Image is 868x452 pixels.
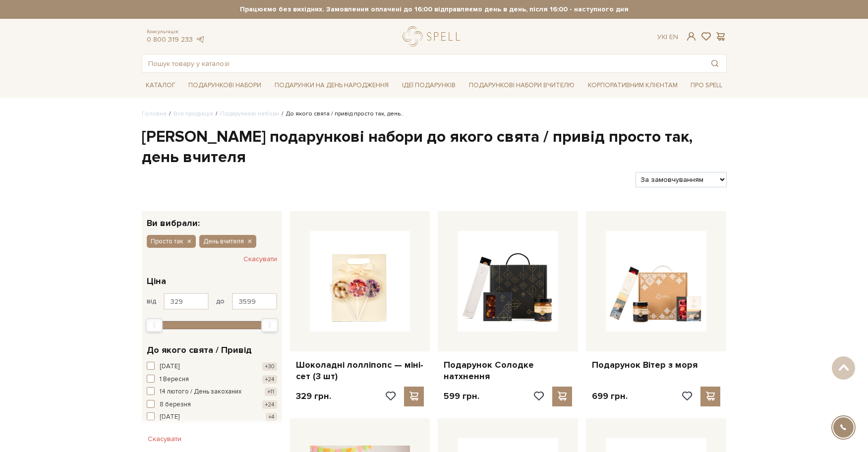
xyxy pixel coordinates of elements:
[262,362,277,371] span: +30
[142,5,727,14] strong: Працюємо без вихідних. Замовлення оплачені до 16:00 відправляємо день в день, після 16:00 - насту...
[266,413,277,421] span: +4
[147,35,193,44] a: 0 800 319 233
[142,211,282,227] div: Ви вибрали:
[243,251,277,267] button: Скасувати
[147,375,277,385] button: 1 Вересня +24
[147,29,205,35] span: Консультація:
[296,359,424,383] a: Шоколадні лолліпопс — міні-сет (3 шт)
[279,110,404,118] li: До якого свята / привід просто так, день..
[265,388,277,396] span: +11
[444,359,572,383] a: Подарунок Солодке натхнення
[584,78,682,93] a: Корпоративним клієнтам
[142,110,167,117] a: Головна
[147,235,196,248] button: Просто так
[142,431,187,447] button: Скасувати
[164,293,209,310] input: Ціна
[444,391,479,402] p: 599 грн.
[703,55,726,72] button: Пошук товару у каталозі
[195,35,205,44] a: telegram
[160,362,179,372] span: [DATE]
[147,387,277,397] button: 14 лютого / День закоханих +11
[146,318,163,332] div: Min
[147,412,277,422] button: [DATE] +4
[687,78,726,93] a: Про Spell
[147,343,252,357] span: До якого свята / Привід
[296,391,331,402] p: 329 грн.
[261,318,278,332] div: Max
[160,412,179,422] span: [DATE]
[142,78,179,93] a: Каталог
[174,110,213,117] a: Вся продукція
[184,78,265,93] a: Подарункові набори
[220,110,279,117] a: Подарункові набори
[262,375,277,384] span: +24
[271,78,393,93] a: Подарунки на День народження
[592,359,720,371] a: Подарунок Вітер з моря
[160,400,191,410] span: 8 березня
[147,297,156,306] span: від
[142,127,727,168] h1: [PERSON_NAME] подарункові набори до якого свята / привід просто так, день вчителя
[160,387,241,397] span: 14 лютого / День закоханих
[666,33,667,41] span: |
[657,33,678,42] div: Ук
[203,237,244,246] span: День вчителя
[669,33,678,41] a: En
[262,400,277,409] span: +24
[147,362,277,372] button: [DATE] +30
[147,425,277,435] button: День вчителя
[147,275,166,288] span: Ціна
[160,375,189,385] span: 1 Вересня
[147,400,277,410] button: 8 березня +24
[216,297,225,306] span: до
[151,237,183,246] span: Просто так
[232,293,277,310] input: Ціна
[160,425,200,435] span: День вчителя
[142,55,703,72] input: Пошук товару у каталозі
[592,391,628,402] p: 699 грн.
[403,26,464,47] a: logo
[398,78,460,93] a: Ідеї подарунків
[199,235,256,248] button: День вчителя
[465,77,579,94] a: Подарункові набори Вчителю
